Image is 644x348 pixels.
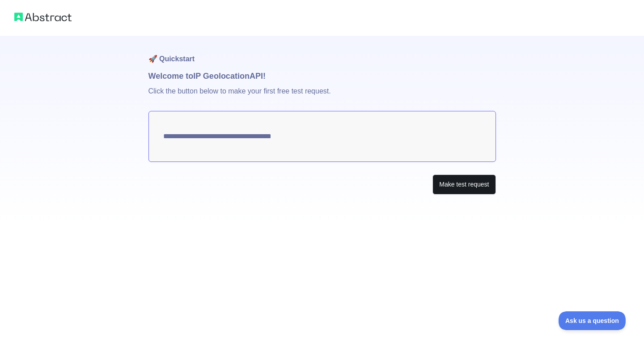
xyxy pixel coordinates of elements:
[148,70,496,82] h1: Welcome to IP Geolocation API!
[432,174,496,195] button: Make test request
[148,82,496,111] p: Click the button below to make your first free test request.
[559,311,626,330] iframe: Toggle Customer Support
[14,11,72,23] img: Abstract logo
[148,36,496,70] h1: 🚀 Quickstart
